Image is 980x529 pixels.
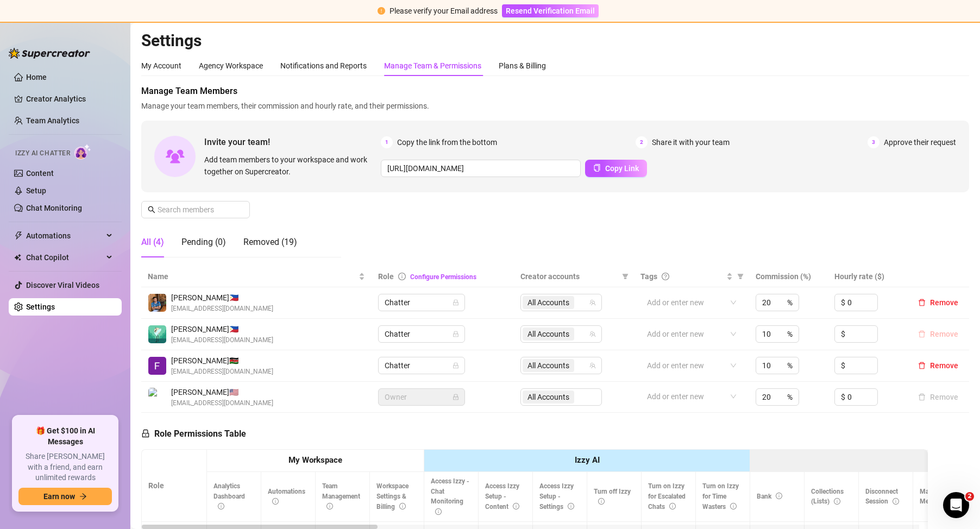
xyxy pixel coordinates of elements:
img: Chat Copilot [14,254,21,261]
span: exclamation-circle [378,7,385,15]
span: Collections (Lists) [811,488,844,506]
span: [PERSON_NAME] 🇵🇭 [171,323,273,335]
div: Notifications and Reports [280,60,367,72]
a: Configure Permissions [410,273,476,281]
span: team [589,362,596,369]
span: Remove [930,298,958,307]
span: lock [141,429,150,438]
span: Automations [268,488,305,506]
span: Copy Link [605,164,639,173]
span: info-circle [513,503,519,509]
span: Earn now [43,492,75,501]
span: info-circle [435,508,442,515]
span: info-circle [398,273,406,280]
span: Chatter [385,326,458,342]
button: Remove [914,296,963,309]
span: Access Izzy Setup - Content [485,482,519,511]
span: 3 [868,136,880,148]
span: 🎁 Get $100 in AI Messages [18,426,112,447]
span: delete [918,299,926,306]
button: Resend Verification Email [502,4,599,17]
a: Home [26,73,47,81]
span: [EMAIL_ADDRESS][DOMAIN_NAME] [171,367,273,377]
span: copy [593,164,601,172]
th: Hourly rate ($) [828,266,907,287]
span: All Accounts [527,328,569,340]
span: info-circle [218,503,224,509]
span: Remove [930,361,958,370]
div: Plans & Billing [499,60,546,72]
span: 2 [636,136,648,148]
span: [EMAIL_ADDRESS][DOMAIN_NAME] [171,398,273,408]
div: Please verify your Email address [390,5,498,17]
span: filter [737,273,744,280]
span: Manage Team Members [141,85,969,98]
span: filter [620,268,631,285]
span: All Accounts [527,360,569,371]
span: Analytics Dashboard [213,482,245,511]
span: Owner [385,389,458,405]
h2: Settings [141,30,969,51]
span: info-circle [326,503,333,509]
div: Agency Workspace [199,60,263,72]
strong: My Workspace [288,455,342,465]
a: Discover Viral Videos [26,281,99,289]
th: Commission (%) [749,266,828,287]
span: [PERSON_NAME] 🇵🇭 [171,292,273,304]
span: team [589,331,596,337]
span: Disconnect Session [865,488,899,506]
span: team [589,299,596,306]
span: Chatter [385,294,458,311]
span: lock [453,362,459,369]
span: info-circle [272,498,279,505]
a: Chat Monitoring [26,204,82,212]
img: logo-BBDzfeDw.svg [9,48,90,59]
span: Turn on Izzy for Time Wasters [702,482,739,511]
span: Invite your team! [204,135,381,149]
a: Team Analytics [26,116,79,125]
span: Access Izzy Setup - Settings [539,482,574,511]
div: Manage Team & Permissions [384,60,481,72]
a: Content [26,169,54,178]
span: delete [918,362,926,369]
span: [PERSON_NAME] 🇰🇪 [171,355,273,367]
span: Name [148,270,356,282]
span: info-circle [399,503,406,509]
a: Setup [26,186,46,195]
span: thunderbolt [14,231,23,240]
span: All Accounts [523,359,574,372]
span: info-circle [598,498,605,505]
a: Creator Analytics [26,90,113,108]
span: Chat Copilot [26,249,103,266]
span: info-circle [776,493,782,499]
img: Alva K [148,388,166,406]
span: [EMAIL_ADDRESS][DOMAIN_NAME] [171,304,273,314]
span: All Accounts [523,328,574,341]
span: lock [453,394,459,400]
button: Remove [914,359,963,372]
span: All Accounts [527,297,569,308]
span: Mass Message [920,488,957,506]
img: Jen [148,325,166,343]
span: [PERSON_NAME] 🇺🇸 [171,386,273,398]
span: arrow-right [79,493,87,500]
span: lock [453,299,459,306]
span: Turn on Izzy for Escalated Chats [648,482,686,511]
span: filter [622,273,629,280]
h5: Role Permissions Table [141,427,246,440]
span: info-circle [568,503,574,509]
span: Creator accounts [520,270,618,282]
span: info-circle [893,498,899,505]
span: info-circle [669,503,676,509]
span: Izzy AI Chatter [15,148,70,159]
button: Earn nowarrow-right [18,488,112,505]
img: AI Chatter [74,144,91,160]
th: Name [141,266,372,287]
span: Automations [26,227,103,244]
div: Removed (19) [243,236,297,249]
span: Workspace Settings & Billing [376,482,409,511]
span: Access Izzy - Chat Monitoring [431,477,469,516]
span: filter [735,268,746,285]
span: info-circle [730,503,737,509]
img: Chester Tagayuna [148,294,166,312]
